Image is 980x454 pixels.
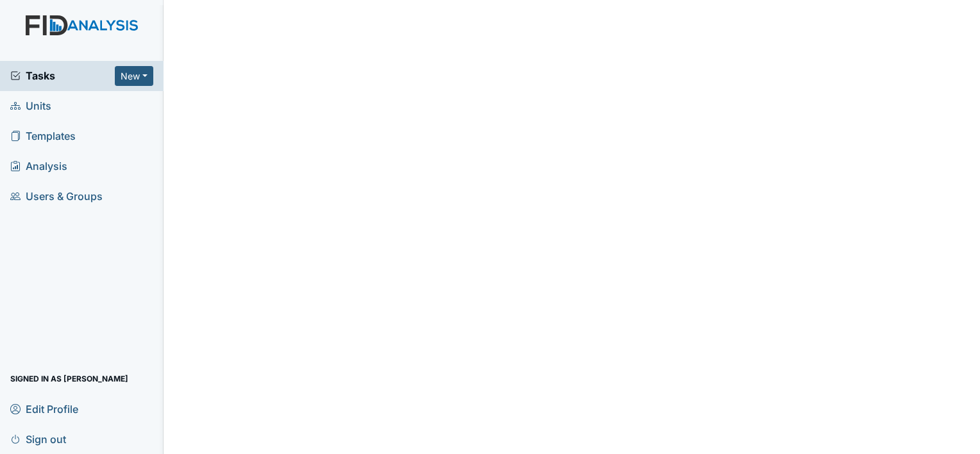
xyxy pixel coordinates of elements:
a: Tasks [10,68,115,83]
span: Sign out [10,429,66,449]
span: Units [10,96,51,116]
span: Templates [10,126,76,146]
span: Signed in as [PERSON_NAME] [10,369,128,389]
span: Users & Groups [10,187,103,206]
span: Analysis [10,156,67,176]
span: Edit Profile [10,399,78,419]
button: New [115,66,153,86]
